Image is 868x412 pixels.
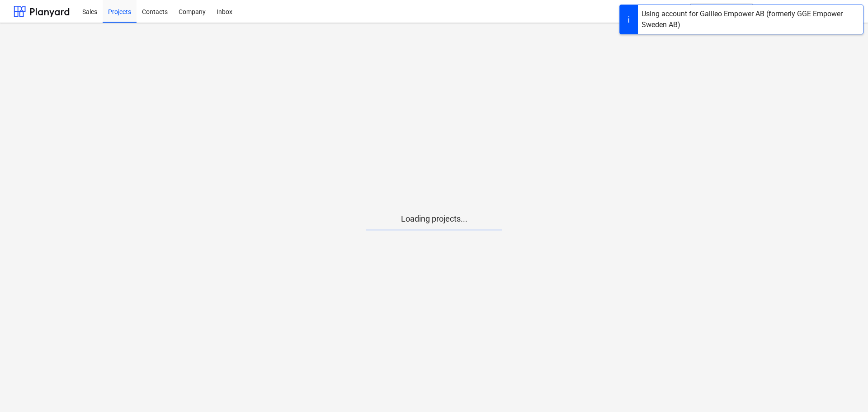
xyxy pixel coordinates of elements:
[366,213,502,224] p: Loading projects...
[642,9,859,30] div: Using account for Galileo Empower AB (formerly GGE Empower Sweden AB)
